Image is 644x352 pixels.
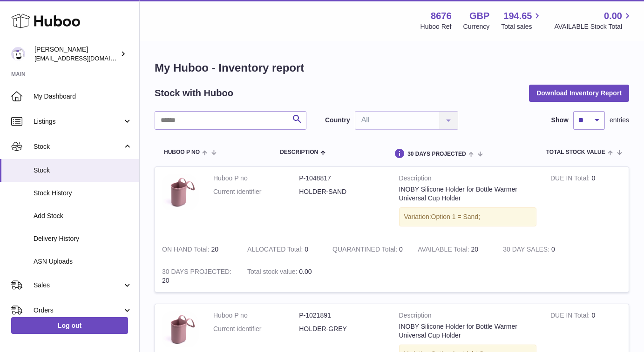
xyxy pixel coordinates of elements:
span: Huboo P no [164,149,200,155]
h2: Stock with Huboo [155,87,233,100]
span: Total stock value [546,149,605,155]
label: Show [551,116,569,125]
dd: P-1048817 [299,174,385,183]
span: 30 DAYS PROJECTED [407,151,466,157]
td: 0 [240,238,325,261]
img: product image [162,311,199,348]
a: Log out [11,317,128,334]
span: Total sales [501,22,542,31]
strong: 8676 [431,10,452,22]
dd: P-1021891 [299,311,385,320]
strong: ON HAND Total [162,246,211,255]
div: Variation: [399,207,536,226]
span: Stock [34,166,132,175]
span: 0.00 [299,268,312,275]
strong: DUE IN Total [550,312,591,321]
dt: Huboo P no [213,311,299,320]
strong: GBP [469,10,489,22]
td: 20 [411,238,496,261]
span: Description [280,149,318,155]
h1: My Huboo - Inventory report [155,60,629,75]
span: 194.65 [503,10,532,22]
strong: Description [399,311,536,322]
a: 194.65 Total sales [501,10,542,31]
div: [PERSON_NAME] [34,45,118,63]
td: 20 [155,260,240,292]
strong: Description [399,174,536,185]
span: [EMAIL_ADDRESS][DOMAIN_NAME] [34,54,137,62]
strong: 30 DAYS PROJECTED [162,268,231,278]
dt: Huboo P no [213,174,299,183]
span: Add Stock [34,212,132,220]
label: Country [325,116,350,125]
span: My Dashboard [34,92,132,101]
span: Stock History [34,189,132,198]
dd: HOLDER-SAND [299,187,385,196]
img: product image [162,174,199,211]
span: Listings [34,117,122,126]
strong: 30 DAY SALES [503,246,551,255]
td: 0 [543,167,629,238]
span: entries [610,116,629,125]
td: 0 [496,238,581,261]
strong: DUE IN Total [550,174,591,184]
div: INOBY Silicone Holder for Bottle Warmer Universal Cup Holder [399,185,536,203]
span: 0.00 [604,10,622,22]
a: 0.00 AVAILABLE Stock Total [554,10,633,31]
span: 0 [399,246,403,253]
strong: Total stock value [247,268,299,278]
strong: QUARANTINED Total [332,246,399,255]
span: AVAILABLE Stock Total [554,22,633,31]
div: Huboo Ref [420,22,452,31]
span: Option 1 = Sand; [431,213,480,220]
img: hello@inoby.co.uk [11,47,25,61]
span: Stock [34,142,122,151]
dt: Current identifier [213,187,299,196]
dt: Current identifier [213,325,299,333]
span: Sales [34,281,122,290]
strong: AVAILABLE Total [418,246,471,255]
span: Orders [34,306,122,315]
strong: ALLOCATED Total [247,246,305,255]
span: Delivery History [34,234,132,243]
span: ASN Uploads [34,257,132,266]
td: 20 [155,238,240,261]
button: Download Inventory Report [529,85,629,101]
dd: HOLDER-GREY [299,325,385,333]
div: Currency [463,22,490,31]
div: INOBY Silicone Holder for Bottle Warmer Universal Cup Holder [399,322,536,340]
